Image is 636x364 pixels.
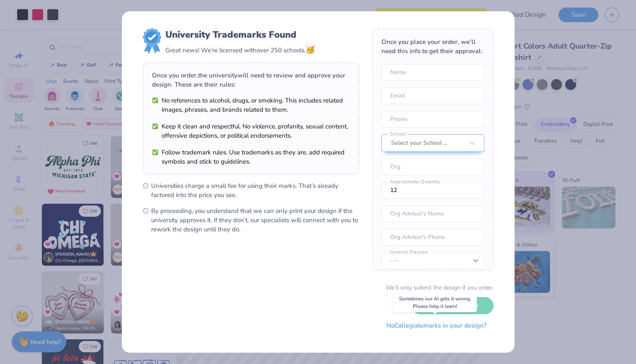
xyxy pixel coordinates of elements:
button: NoCollegiatemarks in your design? [379,317,494,334]
input: Email [381,87,484,104]
input: Phone [381,111,484,128]
div: We’ll only submit the design if you order. [386,283,494,292]
div: Great news! We’re licensed with over 250 schools. [165,44,315,56]
input: Org Advisor's Phone [381,229,484,246]
li: No references to alcohol, drugs, or smoking. This includes related images, phrases, and brands re... [152,96,350,114]
input: Approximate Quantity [381,182,484,199]
span: Universities charge a small fee for using their marks. That’s already factored into the price you... [151,181,360,200]
input: Name [381,64,484,81]
img: license-marks-badge.png [143,28,161,53]
div: Once you order, the university will need to review and approve your design. These are their rules: [152,71,350,89]
span: By proceeding, you understand that we can only print your design if the university approves it. I... [151,206,360,234]
div: Once you place your order, we’ll need this info to get their approval: [381,37,484,56]
div: University Trademarks Found [165,28,315,41]
span: 🥳 [306,45,315,55]
div: Sometimes our AI gets it wrong. Please help it learn! [393,293,477,312]
li: Follow trademark rules. Use trademarks as they are, add required symbols and stick to guidelines. [152,148,350,166]
input: Org [381,159,484,175]
input: Org Advisor's Name [381,205,484,222]
li: Keep it clean and respectful. No violence, profanity, sexual content, offensive depictions, or po... [152,122,350,140]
